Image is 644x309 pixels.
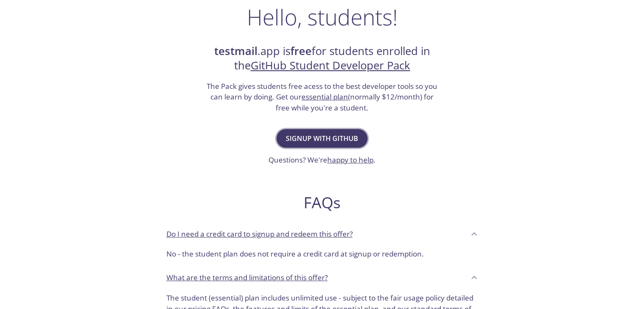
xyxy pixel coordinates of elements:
a: GitHub Student Developer Pack [251,58,410,73]
h3: Questions? We're . [268,154,376,166]
div: What are the terms and limitations of this offer? [160,266,485,289]
h2: FAQs [160,193,485,212]
button: Signup with GitHub [276,129,368,148]
a: essential plan [301,92,348,102]
div: Do I need a credit card to signup and redeem this offer? [160,222,485,245]
h2: .app is for students enrolled in the [206,44,439,73]
p: What are the terms and limitations of this offer? [166,272,328,283]
p: Do I need a credit card to signup and redeem this offer? [166,229,353,240]
p: No - the student plan does not require a credit card at signup or redemption. [166,248,478,259]
a: happy to help [327,155,373,165]
strong: free [290,44,312,58]
span: Signup with GitHub [286,132,358,144]
div: Do I need a credit card to signup and redeem this offer? [160,245,485,266]
strong: testmail [214,44,257,58]
h1: Hello, students! [247,4,398,30]
h3: The Pack gives students free acess to the best developer tools so you can learn by doing. Get our... [206,81,439,113]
